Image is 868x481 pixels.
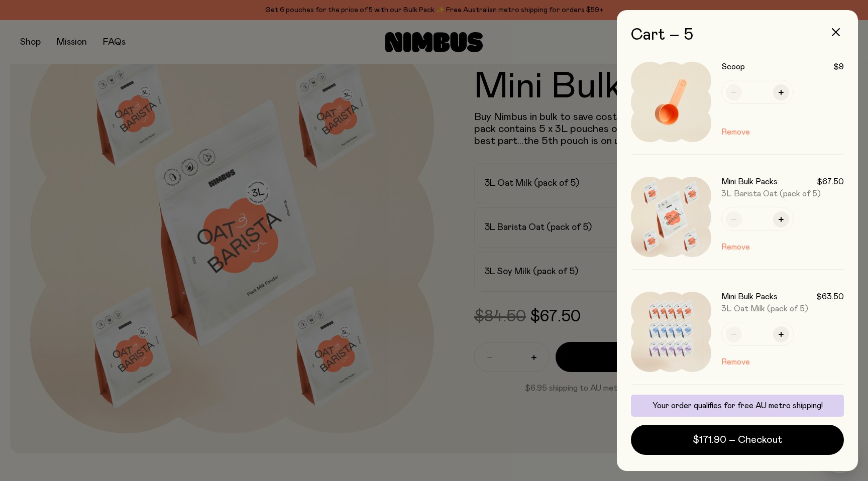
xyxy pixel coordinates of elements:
[721,305,808,313] span: 3L Oat Milk (pack of 5)
[693,433,782,447] span: $171.90 – Checkout
[721,292,778,302] h3: Mini Bulk Packs
[631,26,844,44] h2: Cart – 5
[721,190,821,198] span: 3L Barista Oat (pack of 5)
[833,62,844,72] span: $9
[816,292,844,302] span: $63.50
[721,126,750,138] button: Remove
[721,356,750,368] button: Remove
[721,62,745,72] h3: Scoop
[721,241,750,253] button: Remove
[817,177,844,187] span: $67.50
[637,401,838,411] p: Your order qualifies for free AU metro shipping!
[631,425,844,455] button: $171.90 – Checkout
[721,177,778,187] h3: Mini Bulk Packs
